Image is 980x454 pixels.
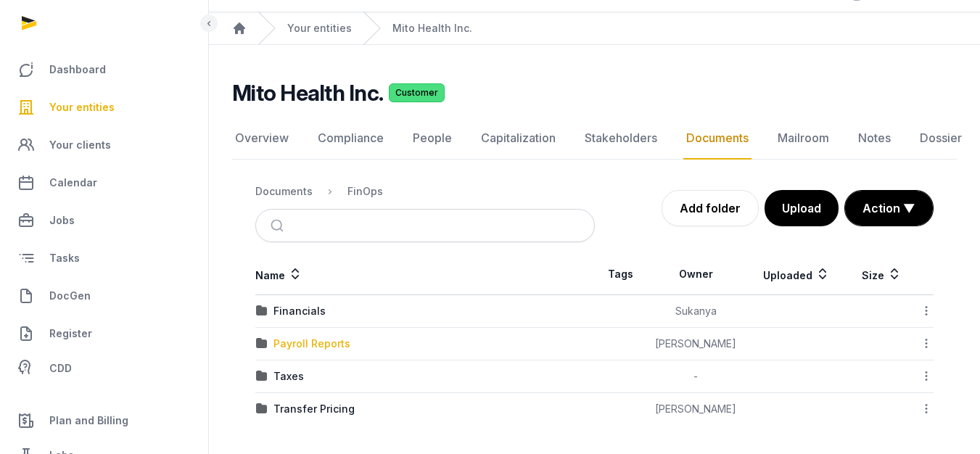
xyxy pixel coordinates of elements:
[845,191,933,226] button: Action ▼
[917,117,965,160] a: Dossier
[12,128,197,162] a: Your clients
[646,328,746,360] td: [PERSON_NAME]
[255,174,595,209] nav: Breadcrumb
[232,117,292,160] a: Overview
[347,184,383,199] div: FinOps
[287,21,352,36] a: Your entities
[12,165,197,200] a: Calendar
[12,52,197,87] a: Dashboard
[683,117,752,160] a: Documents
[12,90,197,125] a: Your entities
[775,117,832,160] a: Mailroom
[595,254,646,295] th: Tags
[12,203,197,238] a: Jobs
[855,117,894,160] a: Notes
[273,402,355,416] div: Transfer Pricing
[410,117,455,160] a: People
[255,184,313,199] div: Documents
[255,254,595,295] th: Name
[746,254,847,295] th: Uploaded
[256,371,268,382] img: folder.svg
[273,369,304,384] div: Taxes
[646,254,746,295] th: Owner
[232,80,383,106] h2: Mito Health Inc.
[315,117,387,160] a: Compliance
[49,287,91,305] span: DocGen
[12,316,197,351] a: Register
[392,21,472,36] a: Mito Health Inc.
[256,338,268,350] img: folder.svg
[49,99,115,116] span: Your entities
[256,305,268,317] img: folder.svg
[12,403,197,438] a: Plan and Billing
[49,61,106,78] span: Dashboard
[273,304,326,318] div: Financials
[49,412,128,429] span: Plan and Billing
[262,210,296,242] button: Submit
[232,117,957,160] nav: Tabs
[582,117,660,160] a: Stakeholders
[49,174,97,191] span: Calendar
[765,190,839,226] button: Upload
[49,136,111,154] span: Your clients
[12,278,197,313] a: DocGen
[49,360,72,377] span: CDD
[662,190,759,226] a: Add folder
[49,212,75,229] span: Jobs
[209,12,980,45] nav: Breadcrumb
[847,254,916,295] th: Size
[646,295,746,328] td: Sukanya
[49,325,92,342] span: Register
[12,241,197,276] a: Tasks
[256,403,268,415] img: folder.svg
[478,117,559,160] a: Capitalization
[49,249,80,267] span: Tasks
[389,83,445,102] span: Customer
[273,337,350,351] div: Payroll Reports
[12,354,197,383] a: CDD
[646,393,746,426] td: [PERSON_NAME]
[646,360,746,393] td: -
